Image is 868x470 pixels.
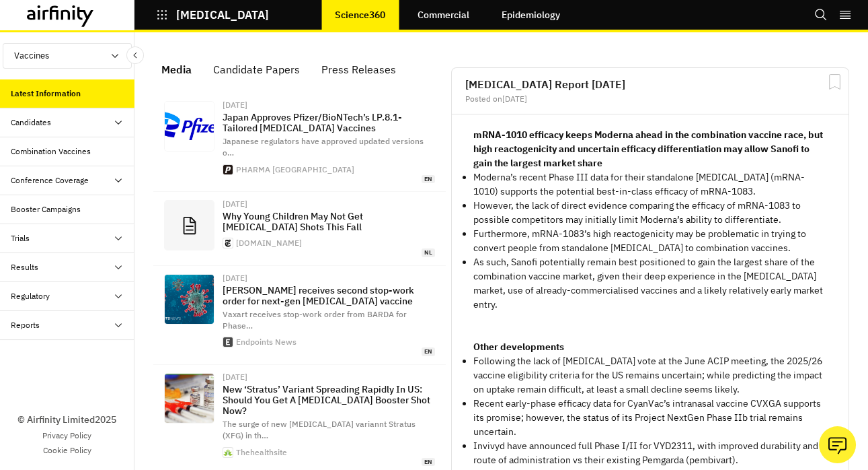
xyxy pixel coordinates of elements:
p: [MEDICAL_DATA] [176,9,269,21]
span: Vaxart receives stop-work order from BARDA for Phase … [223,309,407,331]
button: [MEDICAL_DATA] [156,3,269,26]
p: Recent early-phase efficacy data for CyanVac’s intranasal vaccine CVXGA supports its promise; how... [473,397,827,439]
img: favicon.ico [223,238,233,248]
div: Conference Coverage [11,174,89,187]
button: Vaccines [3,43,132,69]
div: PHARMA [GEOGRAPHIC_DATA] [236,166,354,174]
p: Japan Approves Pfizer/BioNTech’s LP.8.1-Tailored [MEDICAL_DATA] Vaccines [223,112,435,133]
div: Combination Vaccines [11,145,91,158]
button: Close Sidebar [126,46,144,64]
p: As such, Sanofi potentially remain best positioned to gain the largest share of the combination v... [473,255,827,312]
button: Ask our analysts [819,426,856,463]
button: Search [814,3,828,26]
span: en [422,175,435,184]
p: However, the lack of direct evidence comparing the efficacy of mRNA-1083 to possible competitors ... [473,199,827,227]
a: Privacy Policy [42,430,91,442]
p: Following the lack of [MEDICAL_DATA] vote at the June ACIP meeting, the 2025/26 vaccine eligibili... [473,354,827,397]
p: Science360 [335,9,385,20]
a: Cookie Policy [43,444,91,457]
div: Results [11,261,38,273]
div: [DOMAIN_NAME] [236,239,302,247]
svg: Bookmark Report [826,73,843,90]
div: Booster Campaigns [11,203,81,215]
div: Press Releases [321,59,396,79]
div: Regulatory [11,290,50,302]
p: Why Young Children May Not Get [MEDICAL_DATA] Shots This Fall [223,211,435,232]
a: [DATE][PERSON_NAME] receives second stop-work order for next-gen [MEDICAL_DATA] vaccineVaxart rec... [153,266,446,365]
div: [DATE] [223,101,435,109]
img: apple-touch-icon.png [223,337,233,347]
strong: mRNA-1010 efficacy keeps Moderna ahead in the combination vaccine race, but high reactogenicity a... [473,129,823,169]
p: [PERSON_NAME] receives second stop-work order for next-gen [MEDICAL_DATA] vaccine [223,285,435,306]
img: Booster-Dose.jpg [165,374,214,423]
div: Trials [11,232,30,244]
div: Candidates [11,116,51,129]
div: Reports [11,319,40,331]
div: [DATE] [223,200,435,208]
span: The surge of new [MEDICAL_DATA] variannt Stratus (XFG) in th … [223,419,416,440]
span: Japanese regulators have approved updated versions o … [223,136,424,158]
div: Thehealthsite [236,448,287,457]
div: [DATE] [223,373,435,381]
span: nl [422,248,435,257]
div: [DATE] [223,274,435,282]
p: © Airfinity Limited 2025 [17,413,116,427]
img: Coronavirus-social-shutterstock-1-scaled.jpg [165,275,214,324]
h2: [MEDICAL_DATA] Report [DATE] [465,79,835,90]
div: Media [161,59,192,79]
div: Candidate Papers [213,59,300,79]
strong: Other developments [473,341,564,353]
span: en [422,458,435,467]
span: en [422,347,435,356]
div: Endpoints News [236,338,297,346]
div: Latest Information [11,88,81,100]
p: New ‘Stratus’ Variant Spreading Rapidly In US: Should You Get A [MEDICAL_DATA] Booster Shot Now? [223,384,435,416]
a: [DATE]Japan Approves Pfizer/BioNTech’s LP.8.1-Tailored [MEDICAL_DATA] VaccinesJapanese regulators... [153,93,446,192]
p: Moderna’s recent Phase III data for their standalone [MEDICAL_DATA] (mRNA-1010) supports the pote... [473,170,827,199]
p: Invivyd have announced full Phase I/II for VYD2311, with improved durability and route of adminis... [473,439,827,467]
div: Posted on [DATE] [465,95,835,103]
a: [DATE]Why Young Children May Not Get [MEDICAL_DATA] Shots This Fall[DOMAIN_NAME]nl [153,192,446,266]
img: 152x152.png [223,448,233,457]
p: Furthermore, mRNA-1083’s high reactogenicity may be problematic in trying to convert people from ... [473,227,827,255]
img: %E3%83%95%E3%82%A1%E3%82%A4%E3%82%B6%E3%83%BC_%E6%96%B0%E3%83%AD%E3%82%B4.jpg [165,102,214,151]
img: apple-touch-icon.png [223,165,233,174]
